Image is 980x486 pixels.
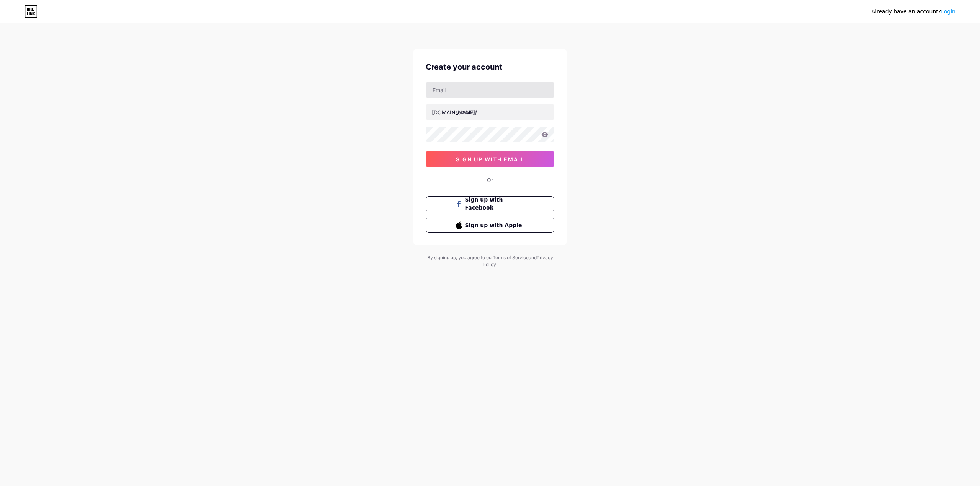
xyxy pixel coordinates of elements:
div: Create your account [426,61,554,73]
span: Sign up with Facebook [465,196,524,212]
span: Sign up with Apple [465,221,524,229]
a: Terms of Service [493,255,529,260]
div: By signing up, you agree to our and . [425,254,555,268]
button: sign up with email [426,151,554,167]
a: Login [941,8,955,15]
div: Already have an account? [872,8,955,16]
input: Email [426,82,554,98]
input: username [426,104,554,120]
span: sign up with email [456,156,524,163]
div: Or [487,176,493,184]
div: [DOMAIN_NAME]/ [432,108,477,116]
button: Sign up with Apple [426,218,554,233]
button: Sign up with Facebook [426,196,554,211]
